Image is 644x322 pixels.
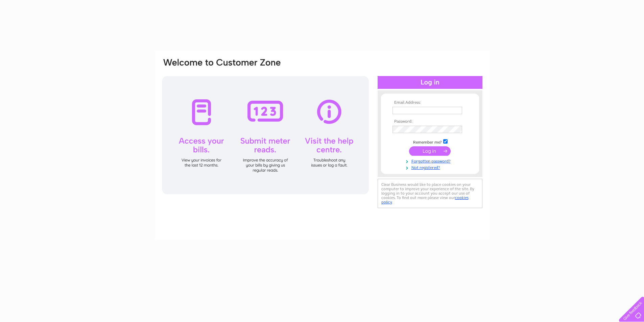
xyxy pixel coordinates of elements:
[391,119,469,124] th: Password:
[391,138,469,145] td: Remember me?
[391,100,469,105] th: Email Address:
[392,164,469,170] a: Not registered?
[381,195,469,204] a: cookies policy
[392,157,469,164] a: Forgotten password?
[409,146,451,156] input: Submit
[378,179,482,208] div: Clear Business would like to place cookies on your computer to improve your experience of the sit...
